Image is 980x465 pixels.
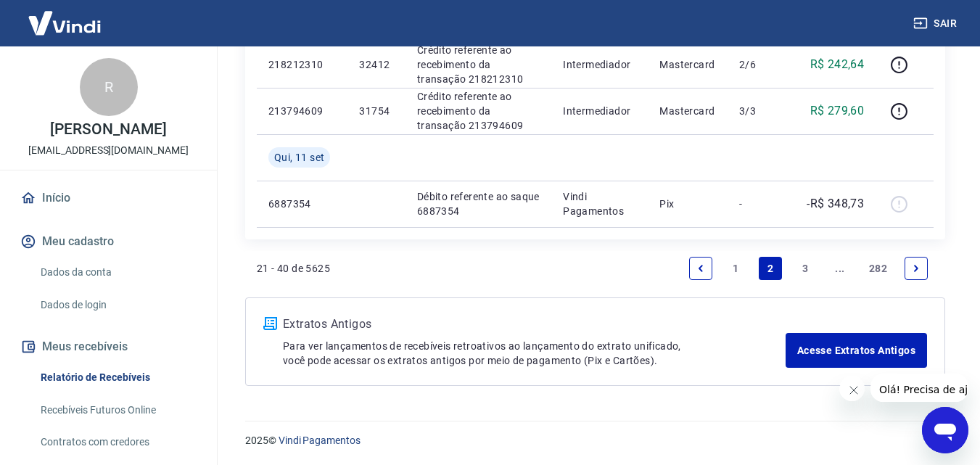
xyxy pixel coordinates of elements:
[17,331,199,363] button: Meus recebíveis
[417,89,540,133] p: Crédito referente ao recebimento da transação 213794609
[279,435,361,446] a: Vindi Pagamentos
[810,102,865,120] p: R$ 279,60
[828,257,852,280] a: Jump forward
[739,104,782,118] p: 3/3
[17,1,112,45] img: Vindi
[689,257,712,280] a: Previous page
[80,58,138,116] div: R
[870,374,968,402] iframe: Mensagem da empresa
[268,197,336,211] p: 6887354
[863,257,893,280] a: Page 282
[283,316,786,333] p: Extratos Antigos
[739,197,782,211] p: -
[724,257,747,280] a: Page 1
[35,258,199,287] a: Dados da conta
[659,197,716,211] p: Pix
[283,339,786,368] p: Para ver lançamentos de recebíveis retroativos ao lançamento do extrato unificado, você pode aces...
[417,189,540,218] p: Débito referente ao saque 6887354
[35,427,199,457] a: Contratos com credores
[35,363,199,392] a: Relatório de Recebíveis
[268,104,336,118] p: 213794609
[794,257,817,280] a: Page 3
[563,189,636,218] p: Vindi Pagamentos
[922,407,968,453] iframe: Botão para abrir a janela de mensagens
[739,57,782,72] p: 2/6
[35,395,199,425] a: Recebíveis Futuros Online
[17,226,199,258] button: Meu cadastro
[50,122,166,137] p: [PERSON_NAME]
[257,261,330,276] p: 21 - 40 de 5625
[274,150,324,165] span: Qui, 11 set
[810,56,865,73] p: R$ 242,64
[839,376,865,401] iframe: Fechar mensagem
[268,57,336,72] p: 218212310
[359,104,393,118] p: 31754
[563,57,636,72] p: Intermediador
[245,433,945,448] p: 2025 ©
[417,43,540,86] p: Crédito referente ao recebimento da transação 218212310
[563,104,636,118] p: Intermediador
[683,251,934,286] ul: Pagination
[263,317,277,330] img: ícone
[759,257,782,280] a: Page 2 is your current page
[359,57,393,72] p: 32412
[659,104,716,118] p: Mastercard
[659,57,716,72] p: Mastercard
[905,257,928,280] a: Next page
[35,290,199,320] a: Dados de login
[17,182,199,214] a: Início
[786,333,927,368] a: Acesse Extratos Antigos
[910,10,963,37] button: Sair
[9,10,122,22] span: Olá! Precisa de ajuda?
[28,143,189,158] p: [EMAIL_ADDRESS][DOMAIN_NAME]
[807,195,864,213] p: -R$ 348,73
